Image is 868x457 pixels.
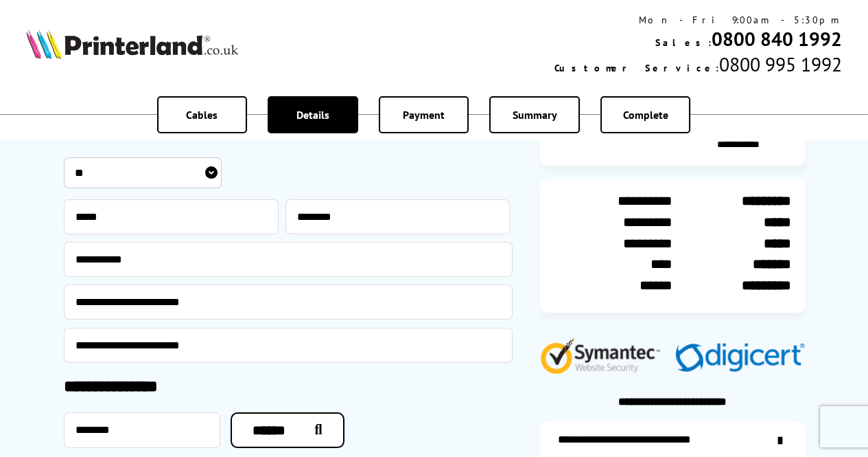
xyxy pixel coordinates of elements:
[186,108,218,122] span: Cables
[554,14,842,26] div: Mon - Fri 9:00am - 5:30pm
[554,62,719,74] span: Customer Service:
[403,108,445,122] span: Payment
[712,26,842,52] a: 0800 840 1992
[655,36,712,49] span: Sales:
[719,52,842,77] span: 0800 995 1992
[26,29,238,59] img: Printerland Logo
[296,108,329,122] span: Details
[513,108,557,122] span: Summary
[623,108,668,122] span: Complete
